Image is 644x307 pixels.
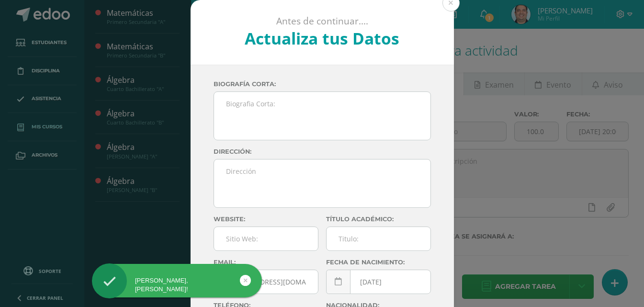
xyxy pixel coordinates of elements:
label: Email: [214,259,318,266]
label: Dirección: [214,148,431,155]
div: [PERSON_NAME], [PERSON_NAME]! [92,276,262,294]
label: Biografía corta: [214,80,431,88]
label: Website: [214,216,318,223]
p: Antes de continuar.... [216,15,428,27]
input: Fecha de Nacimiento: [327,270,430,294]
h2: Actualiza tus Datos [216,27,428,49]
input: Sitio Web: [214,227,318,250]
label: Título académico: [326,216,431,223]
input: Titulo: [327,227,430,250]
label: Fecha de nacimiento: [326,259,431,266]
